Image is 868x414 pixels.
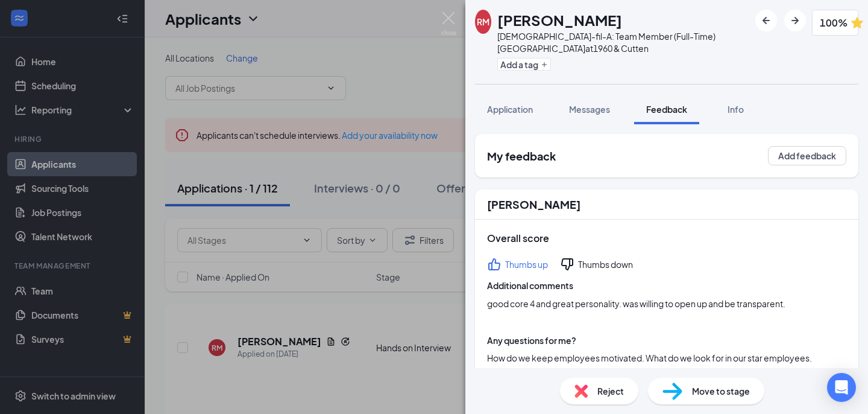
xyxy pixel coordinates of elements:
[487,197,580,212] h2: [PERSON_NAME]
[487,279,846,292] span: Additional comments
[505,258,548,270] div: Thumbs up
[569,104,610,115] span: Messages
[578,258,633,270] div: Thumbs down
[497,30,749,54] div: [DEMOGRAPHIC_DATA]-fil-A: Team Member (Full-Time) [GEOGRAPHIC_DATA] at 1960 & Cutten
[497,58,551,71] button: PlusAdd a tag
[487,232,846,245] h3: Overall score
[497,10,622,30] h1: [PERSON_NAME]
[487,104,533,115] span: Application
[788,13,802,28] svg: ArrowRight
[487,334,576,346] div: Any questions for me?
[759,13,773,28] svg: ArrowLeftNew
[827,373,856,402] div: Open Intercom Messenger
[487,257,502,272] svg: ThumbsUp
[560,257,574,272] svg: ThumbsDown
[487,352,812,363] span: How do we keep employees motivated. What do we look for in our star employees.
[755,10,777,31] button: ArrowLeftNew
[692,384,750,398] span: Move to stage
[820,15,848,30] span: 100%
[541,61,548,68] svg: Plus
[487,297,846,310] span: good core 4 and great personality. was willing to open up and be transparent.
[768,146,846,165] button: Add feedback
[477,16,489,28] div: RM
[487,148,556,164] h2: My feedback
[784,10,806,31] button: ArrowRight
[597,384,624,398] span: Reject
[728,104,744,115] span: Info
[646,104,687,115] span: Feedback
